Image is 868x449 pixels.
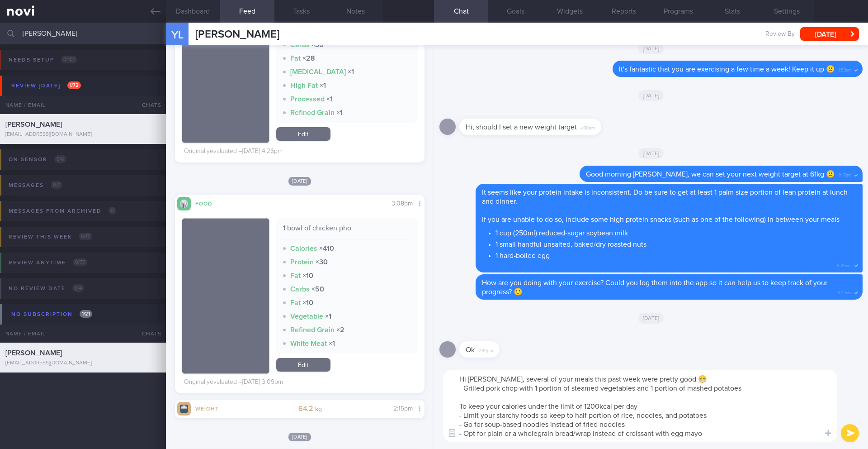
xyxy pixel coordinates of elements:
[5,360,160,367] div: [EMAIL_ADDRESS][DOMAIN_NAME]
[9,80,83,92] div: Review [DATE]
[54,155,66,163] span: 0 / 6
[290,326,335,334] strong: Refined Grain
[638,43,664,54] span: [DATE]
[638,90,664,101] span: [DATE]
[80,310,92,318] span: 1 / 21
[9,308,94,320] div: No subscription
[51,181,62,189] span: 0 / 7
[5,121,62,128] span: [PERSON_NAME]
[191,404,227,412] div: Weight
[290,245,317,252] strong: Calories
[191,199,227,207] div: Food
[638,148,664,159] span: [DATE]
[290,313,323,320] strong: Vegetable
[6,282,86,295] div: No review date
[325,313,331,320] strong: × 1
[800,27,859,41] button: [DATE]
[130,96,166,114] div: Chats
[320,82,326,89] strong: × 1
[336,326,344,334] strong: × 2
[619,66,835,73] span: It's fantastic that you are exercising a few time a week! Keep it up 🙂
[482,279,827,296] span: How are you doing with your exercise? Could you log them into the app so it can help us to keep t...
[67,81,81,89] span: 1 / 72
[495,238,856,249] li: 1 small handful unsalted, baked/dry roasted nuts
[329,340,335,347] strong: × 1
[765,30,795,38] span: Review By
[79,233,92,240] span: 0 / 17
[392,201,413,207] span: 3:08pm
[72,284,84,292] span: 0 / 4
[5,131,160,138] div: [EMAIL_ADDRESS][DOMAIN_NAME]
[290,340,327,347] strong: White Meat
[130,325,166,343] div: Chats
[276,127,330,141] a: Edit
[837,260,852,269] span: 9:20am
[288,177,311,186] span: [DATE]
[290,109,335,116] strong: Refined Grain
[495,249,856,260] li: 1 hard-boiled egg
[283,224,411,239] div: 1 bowl of chicken pho
[302,55,315,62] strong: × 28
[839,170,852,178] span: 9:17am
[326,96,333,103] strong: × 1
[482,216,840,223] span: If you are unable to do so, include some high protein snacks (such as one of the following) in be...
[288,433,311,441] span: [DATE]
[482,189,848,205] span: It seems like your protein intake is inconsistent. Do be sure to get at least 1 palm size portion...
[302,272,313,279] strong: × 10
[311,286,324,293] strong: × 50
[839,65,852,73] span: 1:53am
[290,68,346,76] strong: [MEDICAL_DATA]
[466,346,475,353] span: Ok
[638,313,664,324] span: [DATE]
[478,345,493,354] span: 2:49pm
[6,179,65,191] div: Messages
[586,171,835,178] span: Good morning [PERSON_NAME], we can set your next weight target at 61kg 🙂
[393,406,413,412] span: 2:15pm
[580,123,595,131] span: 4:30pm
[6,231,94,243] div: Review this week
[290,82,318,89] strong: High Fat
[195,29,279,40] span: [PERSON_NAME]
[184,378,283,387] div: Originally evaluated – [DATE] 3:09pm
[73,258,87,266] span: 0 / 77
[336,109,343,116] strong: × 1
[6,54,79,66] div: Needs setup
[182,218,269,374] img: 1 bowl of chicken pho
[6,257,90,269] div: Review anytime
[302,299,313,306] strong: × 10
[160,17,194,52] div: YL
[290,258,314,266] strong: Protein
[290,286,310,293] strong: Carbs
[6,153,69,166] div: On sensor
[276,358,330,372] a: Edit
[319,245,334,252] strong: × 410
[298,405,313,412] strong: 64.2
[348,68,354,76] strong: × 1
[466,124,577,131] span: Hi, should I set a new weight target
[61,56,77,63] span: 0 / 101
[108,207,116,215] span: 0
[5,349,62,357] span: [PERSON_NAME]
[315,406,322,412] small: kg
[316,258,328,266] strong: × 30
[290,272,301,279] strong: Fat
[290,299,301,306] strong: Fat
[6,205,118,217] div: Messages from Archived
[290,96,325,103] strong: Processed
[290,55,301,62] strong: Fat
[837,287,852,296] span: 9:24am
[495,226,856,238] li: 1 cup (250ml) reduced-sugar soybean milk
[184,148,283,156] div: Originally evaluated – [DATE] 4:26pm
